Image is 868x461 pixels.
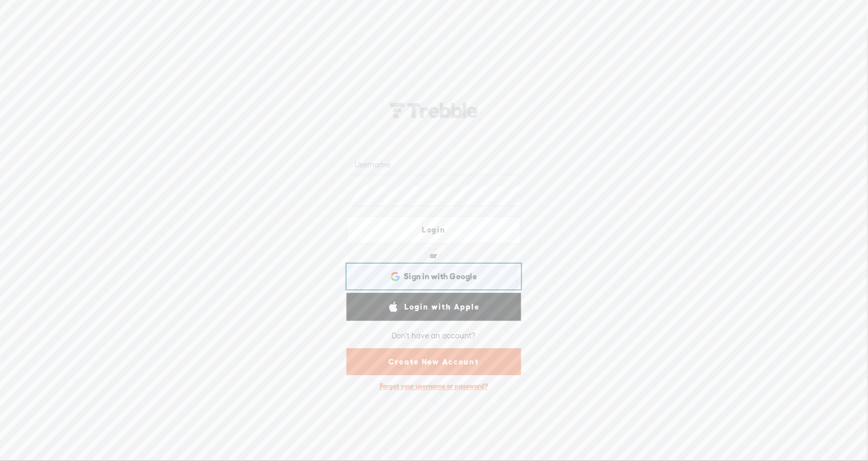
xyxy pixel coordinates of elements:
[347,293,521,321] a: Login with Apple
[347,264,521,290] div: Sign in with Google
[352,155,519,175] input: Username
[347,349,521,375] a: Create New Account
[430,247,438,264] div: or
[404,271,478,282] span: Sign in with Google
[392,325,476,347] div: Don't have an account?
[347,216,521,244] a: Login
[374,377,494,396] div: Forgot your username or password?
